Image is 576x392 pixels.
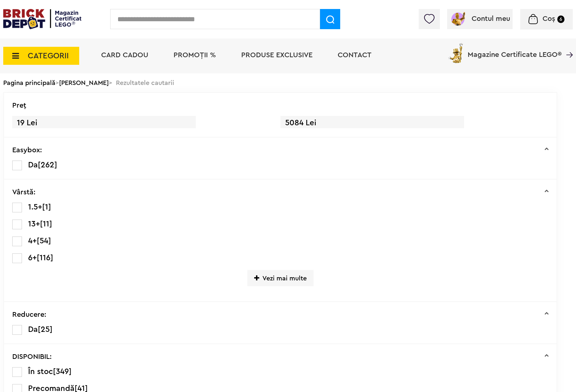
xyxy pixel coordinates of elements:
p: Easybox: [12,147,42,154]
a: Contul meu [450,15,510,22]
span: Da [28,325,38,333]
p: Reducere: [12,311,46,318]
p: DISPONIBIL: [12,353,52,360]
span: 4+ [28,237,37,245]
a: Card Cadou [101,51,148,59]
a: [PERSON_NAME] [59,80,109,86]
a: Produse exclusive [241,51,312,59]
p: Vârstă: [12,189,36,196]
span: [1] [42,203,51,211]
span: Contul meu [472,15,510,22]
span: În stoc [28,368,53,375]
a: Contact [338,51,372,59]
span: [262] [38,161,57,169]
span: 19 Lei [12,116,196,130]
small: 6 [557,15,564,23]
a: Pagina principală [3,80,55,86]
span: 13+ [28,220,40,228]
div: > > Rezultatele cautarii [3,73,573,92]
span: Vezi mai multe [247,270,314,286]
span: 6+ [28,254,37,262]
a: PROMOȚII % [174,51,216,59]
span: Magazine Certificate LEGO® [468,42,562,58]
span: [116] [37,254,53,262]
span: 1.5+ [28,203,42,211]
span: 5084 Lei [280,116,464,130]
span: [54] [37,237,51,245]
span: CATEGORII [28,52,69,60]
span: [349] [53,368,72,375]
span: Da [28,161,38,169]
span: [11] [40,220,52,228]
a: Magazine Certificate LEGO® [562,42,573,49]
span: Coș [543,15,555,22]
p: Preţ [12,102,26,109]
span: [25] [38,325,53,333]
